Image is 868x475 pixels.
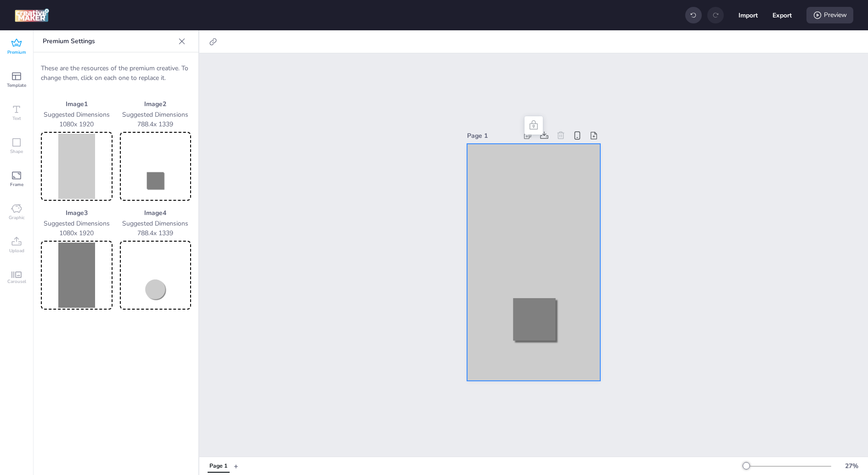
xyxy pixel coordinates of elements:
[41,219,113,228] p: Suggested Dimensions
[10,181,23,188] span: Frame
[120,228,192,238] p: 788.4 x 1339
[467,131,518,141] div: Page 1
[840,461,862,471] div: 27 %
[43,134,111,199] img: Preview
[7,49,26,56] span: Premium
[120,110,192,119] p: Suggested Dimensions
[120,208,192,218] p: Image 4
[120,119,192,129] p: 788.4 x 1339
[234,458,238,474] button: +
[7,278,26,285] span: Carousel
[41,99,113,109] p: Image 1
[10,148,23,155] span: Shape
[41,119,113,129] p: 1080 x 1920
[7,82,26,89] span: Template
[122,243,190,308] img: Preview
[209,462,227,470] div: Page 1
[120,219,192,228] p: Suggested Dimensions
[122,134,190,199] img: Preview
[41,228,113,238] p: 1080 x 1920
[15,8,49,22] img: logo Creative Maker
[41,208,113,218] p: Image 3
[12,115,21,122] span: Text
[43,243,111,308] img: Preview
[738,6,758,25] button: Import
[772,6,792,25] button: Export
[9,247,24,254] span: Upload
[41,63,191,83] p: These are the resources of the premium creative. To change them, click on each one to replace it.
[806,7,853,23] div: Preview
[203,458,234,474] div: Tabs
[41,110,113,119] p: Suggested Dimensions
[120,99,192,109] p: Image 2
[43,30,175,52] p: Premium Settings
[9,214,25,221] span: Graphic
